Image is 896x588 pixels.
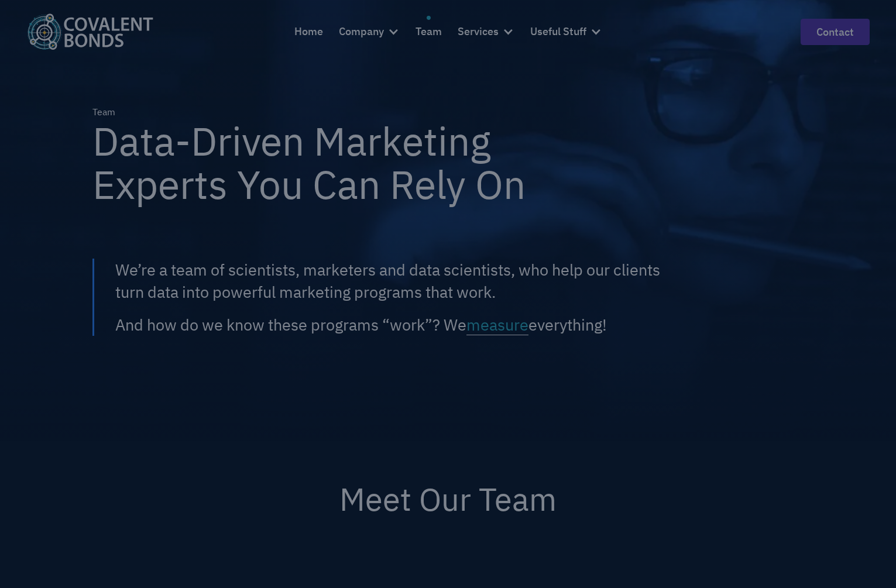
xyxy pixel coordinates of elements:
div: And how do we know these programs “work”? We everything! [115,314,607,336]
a: home [27,13,153,49]
h1: Data-Driven Marketing Experts You Can Rely On [92,119,617,207]
div: Services [458,16,514,47]
div: We’re a team of scientists, marketers and data scientists, who help our clients turn data into po... [115,259,661,303]
span: measure [466,314,528,335]
div: Company [339,23,384,40]
div: Useful Stuff [530,16,602,47]
div: Services [458,23,499,40]
div: Company [339,16,400,47]
div: Team [92,105,115,119]
a: Home [294,16,323,47]
div: Home [294,23,323,40]
a: contact [801,19,870,45]
div: Team [416,23,442,40]
h2: Meet Our Team [111,483,785,515]
img: Covalent Bonds White / Teal Logo [27,13,153,49]
a: Team [416,16,442,47]
div: Useful Stuff [530,23,586,40]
